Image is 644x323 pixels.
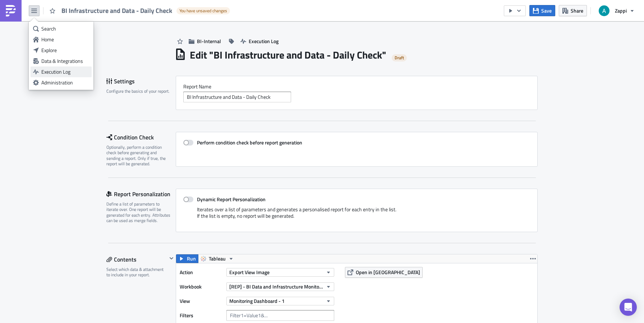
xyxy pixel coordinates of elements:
button: Zappi [594,3,639,19]
button: [REP] - BI Data and Infrastructure Monitoring Workbook [226,282,334,291]
div: Select which data & attachment to include in your report. [106,267,167,278]
label: Workbook [180,281,223,292]
div: Execution Log [41,68,89,75]
button: Export View Image [226,268,334,277]
button: Open in [GEOGRAPHIC_DATA] [345,267,423,278]
strong: Perform condition check before report generation [197,139,302,146]
div: Settings [106,76,176,87]
div: Contents [106,254,167,265]
div: Report Personalization [106,189,176,199]
span: BI-Internal [197,37,221,45]
h1: Edit " BI Infrastructure and Data - Daily Check " [190,49,386,61]
div: Iterates over a list of parameters and generates a personalised report for each entry in the list... [183,206,530,225]
img: tableau_1 [3,11,31,17]
span: Save [541,7,552,14]
body: Rich Text Area. Press ALT-0 for help. [3,3,343,24]
button: Hide content [167,254,176,263]
div: Data & Integrations [41,57,89,65]
div: Condition Check [106,132,176,143]
span: Run [187,254,196,263]
button: BI-Internal [185,36,225,47]
button: Save [529,5,555,16]
span: BI Infrastructure and Data - Daily Check [61,6,173,15]
span: Zappi [615,7,627,14]
span: [REP] - BI Data and Infrastructure Monitoring Workbook [229,283,323,290]
span: Draft [395,55,404,61]
button: Execution Log [237,36,282,47]
label: View [180,296,223,306]
div: Define a list of parameters to iterate over. One report will be generated for each entry. Attribu... [106,201,171,223]
strong: Dynamic Report Personalization [197,195,266,203]
img: PushMetrics [5,5,17,17]
span: Share [571,7,583,14]
div: Optionally, perform a condition check before generating and sending a report. Only if true, the r... [106,144,171,167]
div: Administration [41,79,89,86]
label: Filters [180,310,223,321]
button: Tableau [198,254,236,263]
img: Avatar [598,5,610,17]
button: Share [559,5,587,16]
div: Explore [41,47,89,54]
span: Export View Image [229,268,270,276]
span: Execution Log [249,37,279,45]
input: Filter1=Value1&... [226,310,334,321]
span: You have unsaved changes [179,8,227,14]
div: Open Intercom Messenger [620,299,637,316]
a: Workbook Link [3,3,36,9]
label: Action [180,267,223,278]
button: Run [176,254,198,263]
div: Search [41,25,89,32]
img: tableau_2 [3,19,31,24]
label: Report Nam﻿e [183,83,530,90]
div: Home [41,36,89,43]
span: Monitoring Dashboard - 1 [229,297,285,305]
button: Monitoring Dashboard - 1 [226,297,334,305]
span: Tableau [209,254,226,263]
div: Configure the basics of your report. [106,88,171,94]
span: Open in [GEOGRAPHIC_DATA] [356,268,420,276]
